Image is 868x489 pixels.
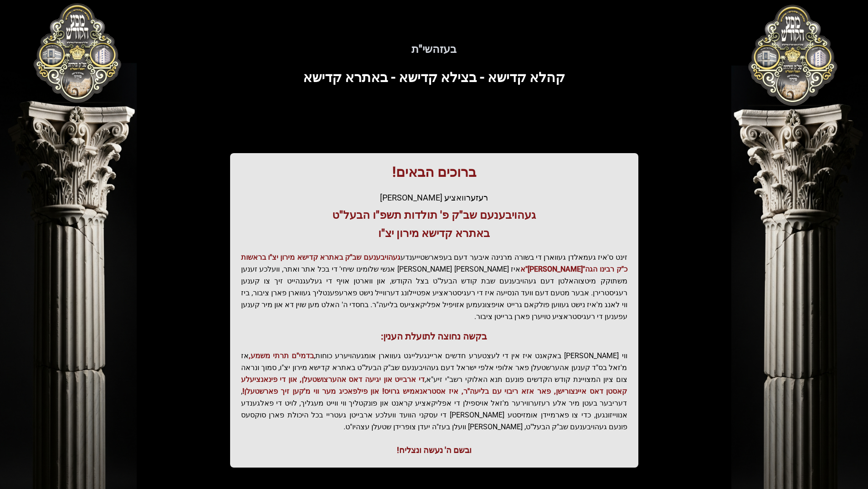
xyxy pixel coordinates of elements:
[241,191,627,204] div: רעזערוואציע [PERSON_NAME]
[241,164,627,180] h1: ברוכים הבאים!
[157,42,711,57] h5: בעזהשי"ת
[241,208,627,222] h3: געהויבענעם שב"ק פ' תולדות תשפ"ו הבעל"ט
[241,253,627,273] span: געהויבענעם שב"ק באתרא קדישא מירון יצ"ו בראשות כ"ק רבינו הגה"[PERSON_NAME]"א
[241,226,627,241] h3: באתרא קדישא מירון יצ"ו
[241,444,627,457] div: ובשם ה' נעשה ונצליח!
[249,351,314,360] span: בדמי"ם תרתי משמע,
[241,350,627,433] p: ווי [PERSON_NAME] באקאנט איז אין די לעצטערע חדשים אריינגעלייגט געווארן אומגעהויערע כוחות, אז מ'זא...
[241,375,627,396] span: די ארבייט און יגיעה דאס אהערצושטעלן, און די פינאנציעלע קאסטן דאס איינצורישן, פאר אזא ריבוי עם בלי...
[303,69,565,85] span: קהלא קדישא - בצילא קדישא - באתרא קדישא
[241,252,627,323] p: זינט ס'איז געמאלדן געווארן די בשורה מרנינה איבער דעם בעפארשטייענדע איז [PERSON_NAME] [PERSON_NAME...
[241,330,627,343] h3: בקשה נחוצה לתועלת הענין:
